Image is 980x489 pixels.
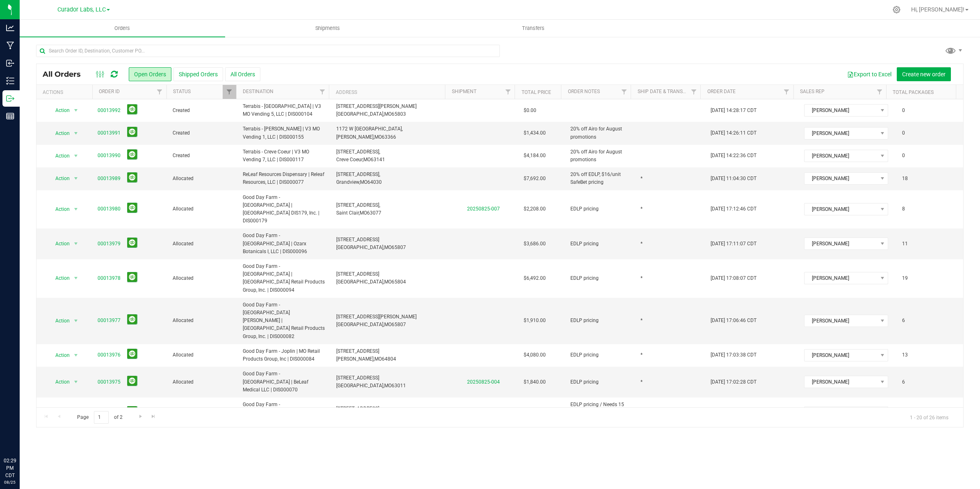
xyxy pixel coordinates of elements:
span: [DATE] 17:06:46 CDT [711,317,757,324]
span: 65807 [392,322,406,327]
inline-svg: Outbound [6,94,14,103]
button: Create new order [897,67,951,81]
span: 20% off Airo for August promotions [570,148,631,164]
span: [DATE] 17:11:07 CDT [711,240,757,248]
a: 00013990 [98,152,121,160]
a: Orders [20,20,225,37]
a: 00013991 [98,129,121,137]
a: Shipment [452,89,476,94]
span: 63077 [367,210,381,216]
span: MO [384,111,392,117]
a: 00013992 [98,107,121,114]
span: 63366 [382,134,396,140]
span: [STREET_ADDRESS] [336,375,379,381]
a: Sales Rep [800,89,825,94]
span: [PERSON_NAME] [805,407,877,418]
span: select [71,128,81,139]
span: 1 - 20 of 26 items [903,411,955,423]
a: Filter [779,85,793,99]
span: Allocated [173,317,233,324]
span: MO [384,322,392,327]
span: MO [374,356,382,362]
span: $6,492.00 [524,274,546,282]
span: $7,692.00 [524,175,546,183]
span: [STREET_ADDRESS][PERSON_NAME] [336,314,417,320]
span: $4,184.00 [524,152,546,160]
span: [DATE] 14:28:17 CDT [711,107,757,114]
a: 20250825-004 [467,379,500,385]
span: [DATE] 17:12:46 CDT [711,205,757,213]
span: [DATE] 11:04:30 CDT [711,175,757,183]
span: $1,910.00 [524,317,546,324]
span: select [71,105,81,116]
span: [STREET_ADDRESS], [336,406,380,411]
a: Status [173,89,191,94]
span: MO [360,179,367,185]
span: select [71,315,81,327]
span: Good Day Farm - [GEOGRAPHIC_DATA] | BeLeaf Medical LLC | DIS000070 [243,370,326,394]
span: 13 [898,349,912,361]
span: [PERSON_NAME] [805,105,877,116]
span: Saint Clair, [336,210,360,216]
span: MO [384,244,392,250]
iframe: Resource center [8,423,33,448]
span: Hi, [PERSON_NAME]! [911,6,964,13]
span: MO [360,210,367,216]
a: Filter [153,85,166,99]
span: Terrabis - [PERSON_NAME] | V3 MO Vending 1, LLC | DIS000155 [243,125,326,141]
span: Action [48,376,70,388]
span: 6 [898,376,909,388]
span: [DATE] 17:08:07 CDT [711,274,757,282]
a: Order Date [707,89,736,94]
a: Filter [617,85,631,99]
input: 1 [94,411,109,424]
span: [GEOGRAPHIC_DATA], [336,244,384,250]
span: [PERSON_NAME] [805,128,877,139]
span: [STREET_ADDRESS][PERSON_NAME] [336,103,417,109]
span: $4,080.00 [524,351,546,359]
span: EDLP pricing / Needs 15 more Slate batteries if they arrive in time [570,401,631,425]
span: EDLP pricing [570,240,599,248]
span: [PERSON_NAME] [805,350,877,361]
span: [GEOGRAPHIC_DATA], [336,279,384,285]
span: 1172 W [GEOGRAPHIC_DATA], [336,126,403,132]
span: 64030 [367,179,382,185]
span: select [71,173,81,184]
span: EDLP pricing [570,205,599,213]
span: All Orders [43,70,89,79]
span: $3,686.00 [524,240,546,248]
span: [PERSON_NAME], [336,356,374,362]
span: Allocated [173,378,233,386]
span: select [71,407,81,418]
span: 63011 [392,383,406,388]
span: Action [48,128,70,139]
span: Terrabis - Creve Coeur | V3 MO Vending 7, LLC | DIS000117 [243,148,326,164]
a: Total Packages [893,89,934,95]
a: Ship Date & Transporter [638,89,701,94]
span: Good Day Farm - Joplin | MO Retail Products Group, Inc | DIS000084 [243,347,326,363]
span: [DATE] 17:03:38 CDT [711,351,757,359]
span: [STREET_ADDRESS], [336,149,380,155]
span: 20% off Airo for August promotions [570,125,631,141]
inline-svg: Manufacturing [6,41,14,50]
span: 11 [898,238,912,250]
span: Create new order [902,71,946,78]
span: Created [173,129,233,137]
span: Good Day Farm - [GEOGRAPHIC_DATA] | Mo Retail Products Group, Inc. | DIS000213 [243,401,326,425]
span: EDLP pricing [570,351,599,359]
span: [STREET_ADDRESS] [336,237,379,242]
span: [GEOGRAPHIC_DATA], [336,322,384,327]
span: EDLP pricing [570,274,599,282]
span: 65807 [392,244,406,250]
span: 6 [898,315,909,327]
span: Action [48,105,70,116]
span: ReLeaf Resources Dispensary | Releaf Resources, LLC | DIS000077 [243,171,326,186]
span: MO [384,383,392,388]
span: [GEOGRAPHIC_DATA], [336,383,384,388]
span: 0 [898,105,909,117]
span: Created [173,152,233,160]
a: Order Notes [568,89,600,94]
span: 0 [898,127,909,139]
a: Transfers [431,20,636,37]
span: 63141 [371,157,385,162]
